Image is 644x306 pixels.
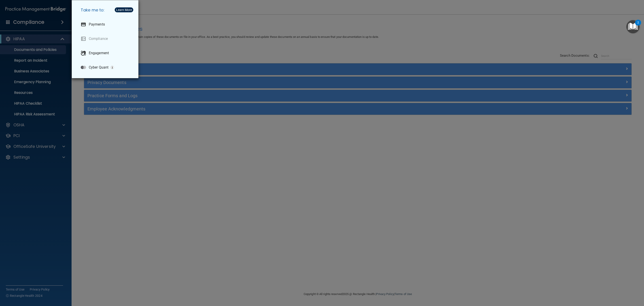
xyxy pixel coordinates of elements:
[637,23,639,28] div: 2
[77,4,135,16] h5: Take me to:
[89,51,109,55] p: Engagement
[77,47,135,59] a: Engagement
[626,20,640,33] button: Open Resource Center, 2 new notifications
[89,22,105,27] p: Payments
[115,7,133,12] button: Learn More
[89,65,108,70] p: Cyber Quant
[116,8,132,11] div: Learn More
[567,274,639,292] iframe: Drift Widget Chat Controller
[77,61,135,74] a: Cyber Quant
[77,32,135,45] a: Compliance
[77,18,135,31] a: Payments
